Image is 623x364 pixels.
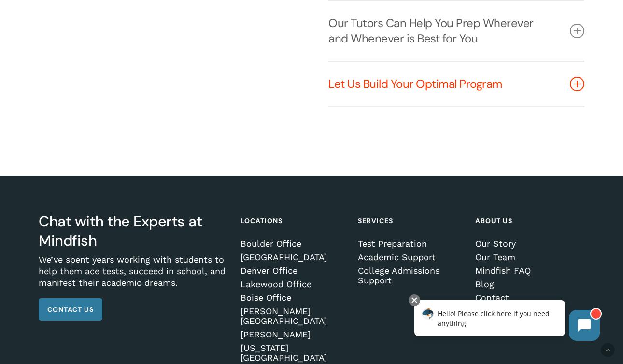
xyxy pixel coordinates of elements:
a: Contact Us [39,298,102,321]
p: We’ve spent years working with students to help them ace tests, succeed in school, and manifest t... [39,254,230,298]
h3: Chat with the Experts at Mindfish [39,212,230,250]
a: Boulder Office [241,239,347,249]
a: [PERSON_NAME][GEOGRAPHIC_DATA] [241,307,347,326]
a: Let Us Build Your Optimal Program [328,62,584,106]
a: Our Tutors Can Help You Prep Wherever and Whenever is Best for You [328,1,584,61]
a: College Admissions Support [358,266,464,285]
a: Boise Office [241,293,347,303]
a: [PERSON_NAME] [241,330,347,339]
iframe: Chatbot [404,293,609,350]
a: [GEOGRAPHIC_DATA] [241,252,347,262]
a: Lakewood Office [241,280,347,289]
h4: Services [358,212,464,229]
h4: About Us [475,212,581,229]
a: Mindfish FAQ [475,266,581,276]
a: Our Team [475,252,581,262]
a: Academic Support [358,252,464,262]
a: Test Preparation [358,239,464,249]
span: Contact Us [47,305,94,314]
a: Our Story [475,239,581,249]
h4: Locations [241,212,347,229]
a: Denver Office [241,266,347,276]
a: Blog [475,280,581,289]
a: [US_STATE][GEOGRAPHIC_DATA] [241,343,347,363]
